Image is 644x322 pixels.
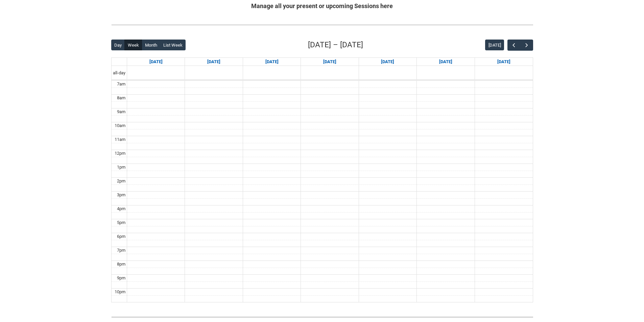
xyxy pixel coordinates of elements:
[496,58,512,66] a: Go to September 20, 2025
[264,58,280,66] a: Go to September 16, 2025
[116,108,127,115] div: 9am
[507,40,520,51] button: Previous Week
[148,58,164,66] a: Go to September 14, 2025
[485,40,504,50] button: [DATE]
[116,95,127,101] div: 8am
[116,164,127,171] div: 1pm
[380,58,396,66] a: Go to September 18, 2025
[124,40,142,50] button: Week
[116,275,127,281] div: 9pm
[322,58,338,66] a: Go to September 17, 2025
[111,1,533,10] h2: Manage all your present or upcoming Sessions here
[116,81,127,88] div: 7am
[112,70,127,76] span: all-day
[113,122,127,129] div: 10am
[113,136,127,143] div: 11am
[520,40,533,51] button: Next Week
[111,21,533,28] img: REDU_GREY_LINE
[116,233,127,240] div: 6pm
[111,40,125,50] button: Day
[116,247,127,254] div: 7pm
[113,289,127,295] div: 10pm
[116,178,127,184] div: 2pm
[116,261,127,268] div: 8pm
[160,40,186,50] button: List Week
[116,205,127,212] div: 4pm
[438,58,454,66] a: Go to September 19, 2025
[113,150,127,157] div: 12pm
[111,313,533,320] img: REDU_GREY_LINE
[206,58,222,66] a: Go to September 15, 2025
[308,39,363,51] h2: [DATE] – [DATE]
[116,192,127,198] div: 3pm
[142,40,160,50] button: Month
[116,219,127,226] div: 5pm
